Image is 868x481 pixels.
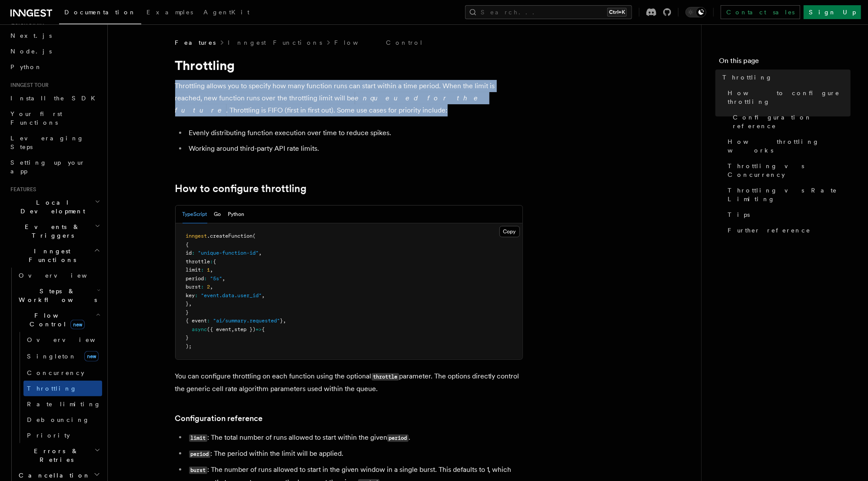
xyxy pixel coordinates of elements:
button: Python [228,206,245,223]
span: } [186,335,189,341]
span: .createFunction [207,233,253,239]
a: Inngest Functions [228,38,323,47]
span: throttle [186,259,210,265]
span: async [192,326,207,332]
span: Flow Control [15,311,96,328]
span: 1 [207,267,210,273]
kbd: Ctrl+K [607,8,627,17]
span: ( [253,233,256,239]
span: { event [186,318,207,324]
button: TypeScript [183,206,207,223]
span: period [186,275,204,282]
a: Concurrency [23,365,102,381]
a: Overview [15,268,102,283]
span: Features [7,186,36,193]
a: Flow Control [335,38,424,47]
span: Inngest Functions [7,247,94,264]
button: Toggle dark mode [685,7,706,17]
a: Throttling vs Rate Limiting [724,182,851,207]
a: Tips [724,207,851,222]
li: : The total number of runs allowed to start within the given . [186,431,523,444]
code: period [189,451,210,458]
a: Singletonnew [23,348,102,365]
p: You can configure throttling on each function using the optional parameter. The options directly ... [175,370,523,395]
span: , [232,326,235,332]
span: Local Development [7,198,95,216]
a: Contact sales [721,5,800,19]
span: How throttling works [728,137,851,155]
h1: Throttling [175,57,523,73]
span: , [189,301,192,307]
span: "event.data.user_id" [201,292,262,299]
span: AgentKit [203,9,249,16]
span: Inngest tour [7,82,49,89]
span: "ai/summary.requested" [213,318,280,324]
span: , [210,284,213,290]
span: { [186,242,189,248]
span: Events & Triggers [7,222,95,240]
button: Copy [499,226,520,237]
a: How throttling works [724,134,851,158]
a: Documentation [59,3,141,24]
span: 2 [207,284,210,290]
a: Your first Functions [7,106,102,130]
span: Features [175,38,216,47]
a: AgentKit [198,3,255,23]
p: Throttling allows you to specify how many function runs can start within a time period. When the ... [175,80,523,116]
span: Throttling [27,385,77,392]
button: Events & Triggers [7,219,102,243]
span: inngest [186,233,207,239]
a: Further reference [724,222,851,238]
span: { [262,326,265,332]
span: Rate limiting [27,401,101,408]
span: "unique-function-id" [198,250,259,256]
a: Leveraging Steps [7,130,102,155]
li: Working around third-party API rate limits. [186,143,523,155]
span: Throttling [722,73,772,82]
span: } [186,309,189,315]
code: period [387,435,409,442]
span: new [70,320,85,329]
span: Documentation [64,9,136,16]
span: Throttling vs Rate Limiting [728,186,851,203]
span: Leveraging Steps [10,135,84,150]
a: How to configure throttling [175,182,307,195]
span: new [84,351,99,362]
span: Errors & Retries [15,447,94,464]
span: step }) [235,326,256,332]
a: Throttling vs Concurrency [724,158,851,182]
a: Python [7,59,102,75]
a: Debouncing [23,412,102,428]
span: key [186,292,195,299]
span: Throttling vs Concurrency [728,162,851,179]
span: Overview [27,336,116,343]
span: Python [10,63,42,70]
span: Examples [146,9,193,16]
a: Throttling [23,381,102,396]
span: : [201,267,204,273]
span: Further reference [728,226,811,235]
span: Configuration reference [733,113,851,130]
button: Local Development [7,195,102,219]
span: Overview [19,272,108,279]
li: Evenly distributing function execution over time to reduce spikes. [186,127,523,139]
a: Priority [23,428,102,443]
span: Your first Functions [10,110,62,126]
a: Throttling [719,70,851,85]
a: Sign Up [804,5,861,19]
a: Node.js [7,43,102,59]
h4: On this page [719,56,851,70]
span: : [207,318,210,324]
span: limit [186,267,201,273]
a: How to configure throttling [724,85,851,109]
span: : [195,292,198,299]
span: , [223,275,226,282]
span: : [210,259,213,265]
span: Tips [728,210,750,219]
span: : [204,275,207,282]
span: : [192,250,195,256]
span: ); [186,343,192,349]
span: } [280,318,283,324]
span: , [259,250,262,256]
code: burst [189,467,207,474]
